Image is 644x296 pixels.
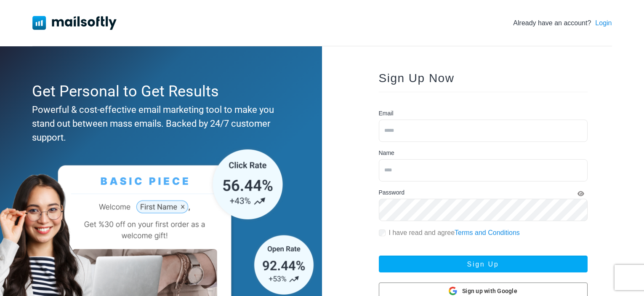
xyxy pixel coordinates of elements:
label: I have read and agree [389,228,520,238]
div: Powerful & cost-effective email marketing tool to make you stand out between mass emails. Backed ... [32,103,286,144]
i: Show Password [577,191,584,197]
a: Login [595,18,612,28]
label: Email [379,109,394,118]
span: Sign up with Google [462,287,517,296]
div: Already have an account? [513,18,612,28]
img: Mailsoftly [32,16,117,29]
label: Name [379,149,394,157]
div: Get Personal to Get Results [32,80,286,103]
label: Password [379,188,404,197]
span: Sign Up Now [379,72,455,85]
button: Sign Up [379,256,588,272]
a: Terms and Conditions [455,229,520,236]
